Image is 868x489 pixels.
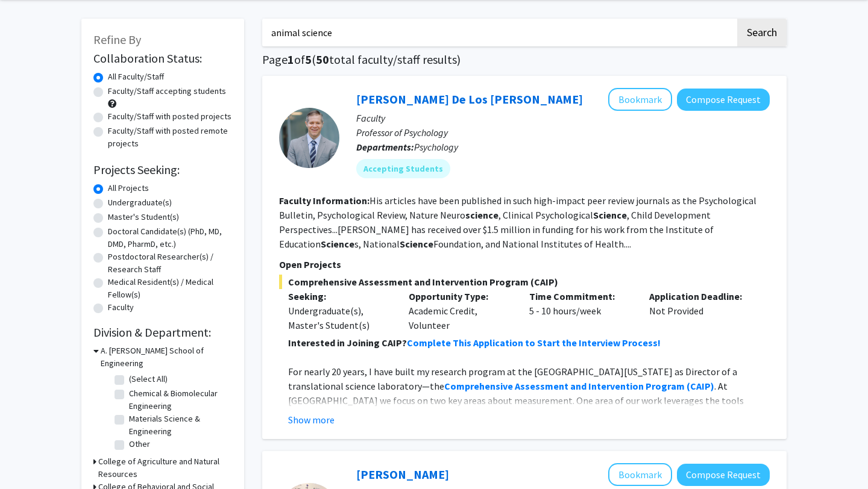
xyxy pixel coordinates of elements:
span: 50 [316,52,329,67]
p: Faculty [356,111,770,125]
h1: Page of ( total faculty/staff results) [262,52,787,67]
a: Comprehensive Assessment and Intervention Program (CAIP) [444,380,714,392]
b: Science [400,238,433,250]
label: Undergraduate(s) [108,196,172,209]
h2: Collaboration Status: [93,51,232,66]
button: Compose Request to Andres De Los Reyes [677,89,770,111]
p: Professor of Psychology [356,125,770,140]
h2: Division & Department: [93,325,232,340]
p: Seeking: [288,289,391,304]
button: Add Heather Wipfli to Bookmarks [608,463,672,486]
button: Compose Request to Heather Wipfli [677,464,770,486]
mat-chip: Accepting Students [356,159,450,178]
div: Academic Credit, Volunteer [400,289,520,332]
label: Chemical & Biomolecular Engineering [129,387,229,413]
a: [PERSON_NAME] [356,467,449,482]
a: Complete This Application to Start the Interview Process! [407,337,661,349]
b: science [465,209,498,221]
div: 5 - 10 hours/week [520,289,641,332]
label: All Faculty/Staff [108,70,164,83]
button: Show more [288,413,335,427]
label: Faculty/Staff with posted projects [108,110,231,123]
b: Faculty Information: [279,195,370,207]
p: Open Projects [279,257,770,272]
strong: (CAIP) [687,380,714,392]
button: Search [737,19,787,46]
button: Add Andres De Los Reyes to Bookmarks [608,88,672,111]
label: Other [129,438,150,450]
label: Faculty/Staff accepting students [108,85,226,98]
div: Undergraduate(s), Master's Student(s) [288,304,391,332]
b: Science [321,238,354,250]
strong: Comprehensive Assessment and Intervention Program [444,380,685,392]
input: Search Keywords [262,19,735,46]
p: Time Commitment: [529,289,632,304]
h2: Projects Seeking: [93,163,232,177]
h3: A. [PERSON_NAME] School of Engineering [101,344,232,370]
label: Faculty/Staff with posted remote projects [108,125,232,150]
label: Faculty [108,301,134,314]
span: 1 [288,52,294,67]
a: [PERSON_NAME] De Los [PERSON_NAME] [356,92,583,107]
label: All Projects [108,182,149,195]
label: Medical Resident(s) / Medical Fellow(s) [108,276,232,301]
span: Psychology [414,141,458,153]
span: 5 [305,52,312,67]
strong: Interested in Joining CAIP? [288,337,407,349]
span: Refine By [93,32,141,47]
iframe: Chat [9,435,51,480]
b: Departments: [356,141,414,153]
p: Opportunity Type: [409,289,511,304]
label: Master's Student(s) [108,211,179,223]
label: Postdoctoral Researcher(s) / Research Staff [108,251,232,276]
b: Science [593,209,627,221]
div: Not Provided [640,289,761,332]
label: (Select All) [129,373,168,385]
label: Doctoral Candidate(s) (PhD, MD, DMD, PharmD, etc.) [108,225,232,251]
fg-read-more: His articles have been published in such high-impact peer review journals as the Psychological Bu... [279,195,756,250]
p: Application Deadline: [649,289,752,304]
span: Comprehensive Assessment and Intervention Program (CAIP) [279,275,770,289]
label: Materials Science & Engineering [129,413,229,438]
h3: College of Agriculture and Natural Resources [98,455,232,481]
